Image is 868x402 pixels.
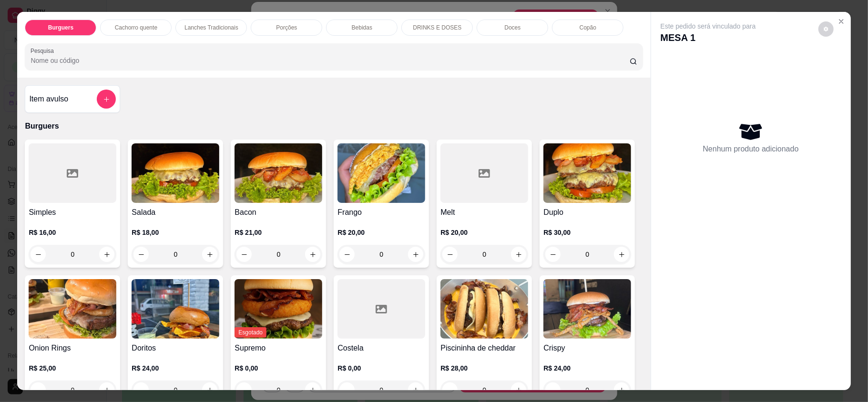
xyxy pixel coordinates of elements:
p: R$ 0,00 [235,363,322,373]
p: MESA 1 [661,31,756,44]
h4: Onion Rings [29,342,116,354]
h4: Simples [29,207,116,218]
p: Bebidas [352,24,372,31]
p: Este pedido será vinculado para [661,21,756,31]
h4: Frango [337,207,425,218]
p: R$ 25,00 [29,363,116,373]
p: Lanches Tradicionais [184,24,238,31]
h4: Item avulso [29,93,68,105]
img: product-image [132,279,219,339]
button: decrease-product-quantity [818,21,834,37]
img: product-image [543,143,631,203]
h4: Supremo [235,342,322,354]
h4: Salada [132,207,219,218]
p: R$ 20,00 [337,228,425,237]
img: product-image [543,279,631,339]
h4: Duplo [543,207,631,218]
p: Porções [276,24,297,31]
h4: Costela [337,342,425,354]
span: Esgotado [235,327,266,338]
h4: Melt [440,207,528,218]
p: Copão [580,24,596,31]
p: R$ 21,00 [235,228,322,237]
p: R$ 30,00 [543,228,631,237]
p: Cachorro quente [115,24,157,31]
p: R$ 20,00 [440,228,528,237]
p: R$ 28,00 [440,363,528,373]
img: product-image [235,279,322,339]
p: DRINKS E DOSES [413,24,461,31]
p: Burguers [48,24,73,31]
img: product-image [29,279,116,339]
p: R$ 24,00 [543,363,631,373]
h4: Crispy [543,342,631,354]
p: Doces [504,24,521,31]
h4: Doritos [132,342,219,354]
img: product-image [235,143,322,203]
p: R$ 18,00 [132,228,219,237]
h4: Piscininha de cheddar [440,342,528,354]
button: Close [834,14,849,29]
img: product-image [132,143,219,203]
p: R$ 24,00 [132,363,219,373]
h4: Bacon [235,207,322,218]
p: R$ 0,00 [337,363,425,373]
img: product-image [337,143,425,203]
p: Nenhum produto adicionado [703,143,799,155]
input: Pesquisa [31,56,629,65]
p: R$ 16,00 [29,228,116,237]
p: Burguers [25,121,643,132]
button: add-separate-item [97,90,116,109]
label: Pesquisa [31,47,57,55]
img: product-image [440,279,528,339]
